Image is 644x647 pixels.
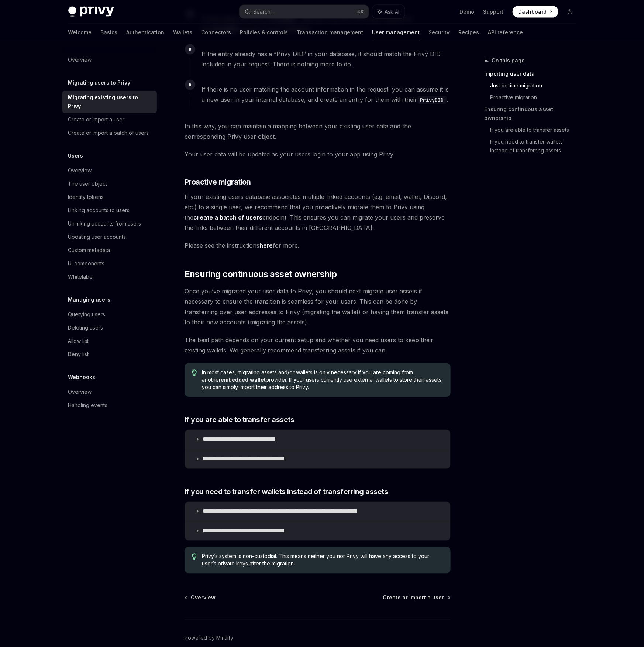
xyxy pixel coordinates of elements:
[483,8,504,16] a: Support
[185,269,337,281] span: Ensuring continuous asset ownership
[519,8,547,16] span: Dashboard
[185,415,295,425] span: If you are able to transfer assets
[62,164,157,177] a: Overview
[62,230,157,244] a: Updating user accounts
[185,487,388,497] span: If you need to transfer wallets instead of transferring assets
[185,594,216,602] a: Overview
[202,369,443,391] span: In most cases, migrating assets and/or wallets is only necessary if you are coming from another p...
[357,9,364,15] span: ⌘ K
[68,24,92,41] a: Welcome
[254,7,274,16] div: Search...
[513,6,558,18] a: Dashboard
[68,151,83,160] h5: Users
[68,115,125,124] div: Create or import a user
[429,24,450,41] a: Security
[68,233,126,241] div: Updating user accounts
[68,246,110,255] div: Custom metadata
[62,321,157,334] a: Deleting users
[460,8,475,16] a: Demo
[383,594,450,602] a: Create or import a user
[259,242,273,250] a: here
[490,124,582,136] a: If you are able to transfer assets
[62,126,157,140] a: Create or import a batch of users
[62,308,157,321] a: Querying users
[185,286,451,328] span: Once you’ve migrated your user data to Privy, you should next migrate user assets if necessary to...
[490,136,582,156] a: If you need to transfer wallets instead of transferring assets
[101,24,118,41] a: Basics
[68,179,107,188] div: The user object
[68,93,152,111] div: Migrating existing users to Privy
[62,177,157,190] a: The user object
[417,96,447,104] code: PrivyDID
[62,217,157,230] a: Unlinking accounts from users
[192,370,197,376] svg: Tip
[62,204,157,217] a: Linking accounts to users
[68,337,89,345] div: Allow list
[191,594,216,602] span: Overview
[202,24,231,41] a: Connectors
[68,350,89,359] div: Deny list
[185,192,451,233] span: If your existing users database associates multiple linked accounts (e.g. email, wallet, Discord,...
[127,24,165,41] a: Authentication
[62,334,157,348] a: Allow list
[68,323,103,332] div: Deleting users
[240,5,369,18] button: Search...⌘K
[68,310,106,319] div: Querying users
[68,401,108,410] div: Handling events
[62,53,157,66] a: Overview
[297,24,364,41] a: Transaction management
[192,554,197,560] svg: Tip
[173,24,193,41] a: Wallets
[202,84,450,105] span: If there is no user matching the account information in the request, you can assume it is a new u...
[68,55,92,64] div: Overview
[485,68,582,80] a: Importing user data
[185,241,451,251] span: Please see the instructions for more.
[485,103,582,124] a: Ensuring continuous asset ownership
[372,5,405,18] button: Ask AI
[62,270,157,283] a: Whitelabel
[202,553,443,568] span: Privy’s system is non-custodial. This means neither you nor Privy will have any access to your us...
[488,24,523,41] a: API reference
[185,121,451,142] span: In this way, you can maintain a mapping between your existing user data and the corresponding Pri...
[62,190,157,204] a: Identity tokens
[193,214,262,222] a: create a batch of users
[62,257,157,270] a: UI components
[62,348,157,361] a: Deny list
[240,24,288,41] a: Policies & controls
[68,166,92,175] div: Overview
[490,80,582,92] a: Just-in-time migration
[68,7,114,17] img: dark logo
[68,295,111,304] h5: Managing users
[62,399,157,412] a: Handling events
[68,193,104,202] div: Identity tokens
[185,634,233,642] a: Powered by Mintlify
[221,377,266,383] strong: embedded wallet
[185,177,251,187] span: Proactive migration
[564,6,576,18] button: Toggle dark mode
[62,113,157,126] a: Create or import a user
[68,259,105,268] div: UI components
[62,91,157,113] a: Migrating existing users to Privy
[68,388,92,396] div: Overview
[372,24,420,41] a: User management
[185,149,451,159] span: Your user data will be updated as your users login to your app using Privy.
[68,373,96,382] h5: Webhooks
[185,335,451,356] span: The best path depends on your current setup and whether you need users to keep their existing wal...
[492,56,525,65] span: On this page
[490,92,582,103] a: Proactive migration
[68,128,149,137] div: Create or import a batch of users
[68,272,94,281] div: Whitelabel
[385,8,400,16] span: Ask AI
[202,49,450,69] span: If the entry already has a “Privy DID” in your database, it should match the Privy DID included i...
[68,219,141,228] div: Unlinking accounts from users
[459,24,479,41] a: Recipes
[68,78,131,87] h5: Migrating users to Privy
[383,594,444,602] span: Create or import a user
[68,206,130,215] div: Linking accounts to users
[62,385,157,399] a: Overview
[62,244,157,257] a: Custom metadata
